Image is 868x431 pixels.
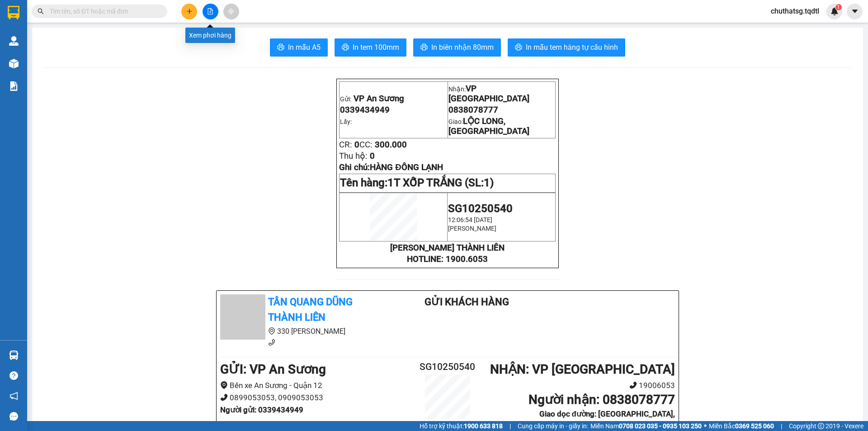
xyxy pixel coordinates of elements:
strong: 0369 525 060 [735,422,774,430]
button: printerIn biên nhận 80mm [413,38,501,57]
span: 0 [370,151,375,161]
span: Tên hàng: [340,176,494,189]
span: Giao: [448,118,529,135]
img: icon-new-feature [830,7,839,15]
span: VP [GEOGRAPHIC_DATA] [448,84,529,104]
img: solution-icon [9,81,19,91]
span: Ghi chú: [339,162,443,172]
span: 0339434949 [340,105,390,115]
li: 330 [PERSON_NAME] [220,326,388,337]
span: 12:06:54 [DATE] [448,216,492,223]
button: printerIn mẫu tem hàng tự cấu hình [508,38,625,57]
span: printer [515,43,522,52]
span: message [9,412,18,421]
li: 19006053 [486,379,675,392]
b: Gửi khách hàng [425,296,509,308]
span: In mẫu tem hàng tự cấu hình [526,42,618,53]
span: phone [629,381,637,389]
span: copyright [818,423,824,429]
span: phone [220,393,228,401]
b: NHẬN : VP [GEOGRAPHIC_DATA] [490,362,675,377]
span: Miền Nam [590,421,702,431]
span: 1 [837,4,840,10]
span: aim [228,8,234,14]
b: Người gửi : 0339434949 [220,405,303,414]
button: plus [181,4,197,19]
span: file-add [207,8,213,14]
span: Cung cấp máy in - giấy in: [518,421,588,431]
span: Lấy: [340,118,352,125]
h2: SG10250540 [410,360,486,374]
span: LỘC LONG, [GEOGRAPHIC_DATA] [448,116,529,136]
span: printer [342,43,349,52]
span: 0 [354,140,359,150]
strong: 1900 633 818 [464,422,503,430]
button: printerIn tem 100mm [335,38,406,57]
span: ⚪️ [704,424,707,428]
span: caret-down [851,7,859,15]
strong: 0708 023 035 - 0935 103 250 [619,422,702,430]
b: Tân Quang Dũng Thành Liên [268,296,353,323]
img: logo-vxr [8,6,19,19]
button: printerIn mẫu A5 [270,38,328,57]
span: SG10250540 [448,202,513,215]
span: environment [268,327,275,335]
span: In mẫu A5 [288,42,321,53]
strong: [PERSON_NAME] THÀNH LIÊN [390,243,505,253]
span: 1T XỐP TRẮNG (SL: [387,176,494,189]
span: environment [220,381,228,389]
span: search [38,8,44,14]
span: In tem 100mm [353,42,399,53]
span: printer [420,43,428,52]
b: Người nhận : 0838078777 [528,392,675,407]
span: printer [277,43,284,52]
li: 0899053053, 0909053053 [220,392,410,404]
strong: HOTLINE: 1900.6053 [407,254,488,264]
span: CR: [339,140,352,150]
p: Nhận: [448,84,555,104]
b: Giao dọc đường: [GEOGRAPHIC_DATA], [GEOGRAPHIC_DATA] [539,409,675,431]
span: Miền Bắc [709,421,774,431]
b: GỬI : VP An Sương [220,362,326,377]
span: plus [186,8,193,14]
span: 0838078777 [448,105,498,115]
sup: 1 [835,4,842,10]
span: phone [268,339,275,346]
span: question-circle [9,371,18,380]
span: notification [9,392,18,400]
span: In biên nhận 80mm [431,42,494,53]
span: Hỗ trợ kỹ thuật: [420,421,503,431]
input: Tìm tên, số ĐT hoặc mã đơn [50,6,156,16]
button: aim [223,4,239,19]
button: file-add [203,4,218,19]
span: | [509,421,511,431]
span: CC: [359,140,373,150]
img: warehouse-icon [9,36,19,46]
span: Thu hộ: [339,151,368,161]
img: warehouse-icon [9,59,19,68]
span: HÀNG ĐÔNG LẠNH [370,162,443,172]
span: 1) [484,176,494,189]
li: Bến xe An Sương - Quận 12 [220,379,410,392]
img: warehouse-icon [9,350,19,360]
span: 300.000 [375,140,407,150]
span: chuthatsg.tqdtl [764,5,826,17]
div: Xem phơi hàng [185,28,235,43]
span: | [781,421,782,431]
span: VP An Sương [354,94,404,104]
p: Gửi: [340,94,447,104]
span: [PERSON_NAME] [448,225,496,232]
button: caret-down [847,4,863,19]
